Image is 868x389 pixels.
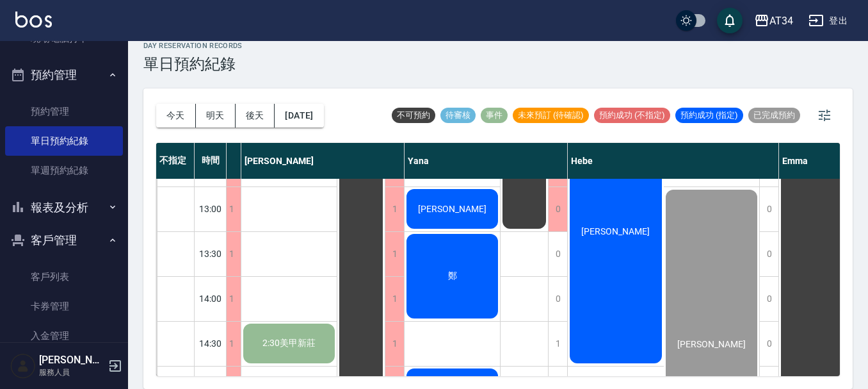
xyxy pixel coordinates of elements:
[10,353,36,379] img: Person
[803,9,853,33] button: 登出
[405,143,568,179] div: Yana
[675,339,748,349] span: [PERSON_NAME]
[5,58,123,92] button: 預約管理
[594,110,670,121] span: 預約成功 (不指定)
[221,322,241,366] div: 1
[385,322,404,366] div: 1
[5,156,123,185] a: 單週預約紀錄
[548,232,567,276] div: 0
[759,187,778,231] div: 0
[440,110,476,121] span: 待審核
[260,338,318,349] span: 2:30美甲新莊
[568,143,779,179] div: Hebe
[196,104,236,128] button: 明天
[156,143,195,179] div: 不指定
[385,277,404,321] div: 1
[513,110,589,121] span: 未來預訂 (待確認)
[748,110,800,121] span: 已完成預約
[5,321,123,351] a: 入金管理
[548,187,567,231] div: 0
[717,8,743,33] button: save
[759,322,778,366] div: 0
[221,232,241,276] div: 1
[5,191,123,224] button: 報表及分析
[39,367,104,378] p: 服務人員
[385,232,404,276] div: 1
[241,143,405,179] div: [PERSON_NAME]
[143,42,243,50] h2: day Reservation records
[769,13,793,29] div: AT34
[548,322,567,366] div: 1
[39,354,104,367] h5: [PERSON_NAME]
[5,224,123,257] button: 客戶管理
[579,226,652,236] span: [PERSON_NAME]
[5,97,123,126] a: 預約管理
[385,187,404,231] div: 1
[481,110,508,121] span: 事件
[5,262,123,292] a: 客戶列表
[749,8,798,34] button: AT34
[156,104,196,128] button: 今天
[195,321,227,366] div: 14:30
[5,292,123,321] a: 卡券管理
[195,143,227,179] div: 時間
[759,232,778,276] div: 0
[415,204,489,214] span: [PERSON_NAME]
[675,110,743,121] span: 預約成功 (指定)
[236,104,275,128] button: 後天
[143,55,243,73] h3: 單日預約紀錄
[5,126,123,156] a: 單日預約紀錄
[15,12,52,28] img: Logo
[446,270,460,282] span: 鄭
[221,277,241,321] div: 1
[195,276,227,321] div: 14:00
[221,187,241,231] div: 1
[275,104,323,128] button: [DATE]
[392,110,435,121] span: 不可預約
[195,186,227,231] div: 13:00
[195,231,227,276] div: 13:30
[548,277,567,321] div: 0
[759,277,778,321] div: 0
